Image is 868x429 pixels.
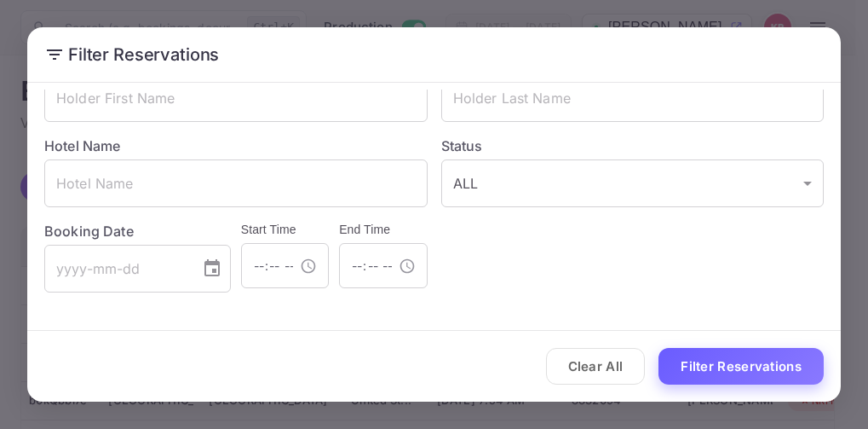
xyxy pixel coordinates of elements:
input: Holder Last Name [441,74,825,122]
button: Choose date [195,252,229,286]
label: Booking Date [44,221,231,241]
h6: Start Time [241,221,329,240]
h2: Filter Reservations [27,27,841,82]
input: Holder First Name [44,74,428,122]
button: Filter Reservations [658,348,824,385]
input: Hotel Name [44,159,428,207]
h6: End Time [339,221,427,240]
input: yyyy-mm-dd [44,245,188,293]
button: Clear All [546,348,646,385]
label: Hotel Name [44,137,121,154]
label: Status [441,136,825,156]
div: ALL [441,159,825,207]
